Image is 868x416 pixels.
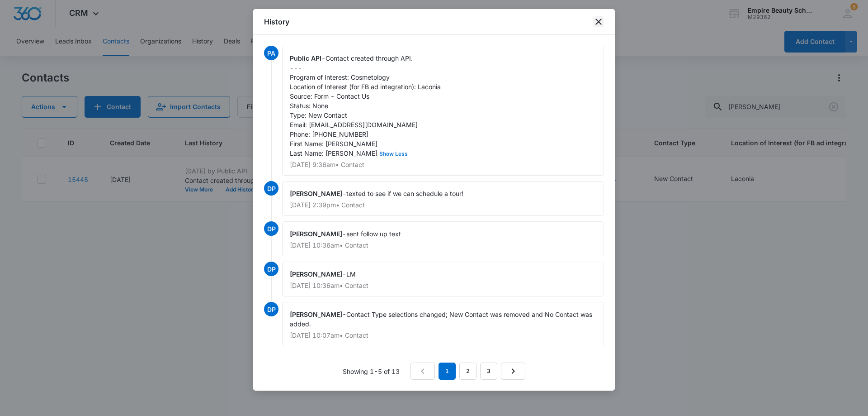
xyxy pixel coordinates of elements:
[264,16,289,27] h1: History
[290,311,342,318] span: [PERSON_NAME]
[290,270,342,278] span: [PERSON_NAME]
[282,262,604,296] div: -
[264,181,278,196] span: DP
[346,230,401,238] span: sent follow up text
[459,363,476,380] a: Page 2
[264,302,278,316] span: DP
[290,54,441,157] span: Contact created through API. --- Program of Interest: Cosmetology Location of Interest (for FB ad...
[290,332,596,339] p: [DATE] 10:07am • Contact
[501,363,525,380] a: Next Page
[264,221,278,236] span: DP
[282,181,604,216] div: -
[290,230,342,238] span: [PERSON_NAME]
[282,302,604,346] div: -
[290,311,594,328] span: Contact Type selections changed; New Contact was removed and No Contact was added.
[439,363,456,380] em: 1
[377,151,410,157] button: Show Less
[282,221,604,256] div: -
[290,162,596,168] p: [DATE] 9:36am • Contact
[264,262,278,276] span: DP
[290,282,596,289] p: [DATE] 10:36am • Contact
[290,242,596,249] p: [DATE] 10:36am • Contact
[290,190,342,197] span: [PERSON_NAME]
[343,367,400,376] p: Showing 1-5 of 13
[282,46,604,176] div: -
[480,363,497,380] a: Page 3
[290,202,596,208] p: [DATE] 2:39pm • Contact
[410,363,525,380] nav: Pagination
[346,270,356,278] span: LM
[264,46,278,60] span: PA
[346,190,463,197] span: texted to see if we can schedule a tour!
[290,54,321,62] span: Public API
[593,16,604,27] button: close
